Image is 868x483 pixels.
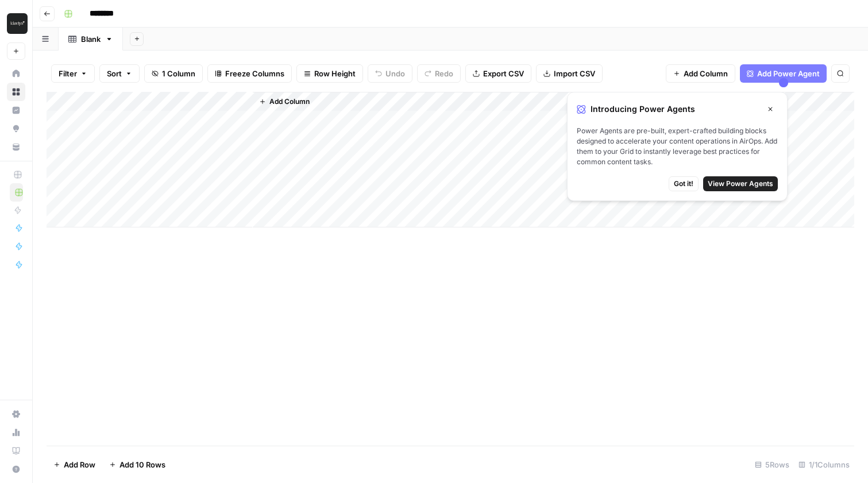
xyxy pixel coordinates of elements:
span: Add Row [64,459,95,470]
button: Filter [51,64,95,83]
a: Settings [7,405,25,423]
button: Add Column [254,94,314,109]
a: Learning Hub [7,442,25,460]
span: Add 10 Rows [119,459,165,470]
span: Add Column [684,68,728,79]
button: Undo [368,64,412,83]
span: Add Column [269,96,310,107]
button: Workspace: Klaviyo [7,9,25,38]
a: Blank [59,28,123,51]
div: Introducing Power Agents [577,102,778,117]
button: Import CSV [536,64,603,83]
span: Import CSV [554,68,595,79]
button: View Power Agents [703,176,778,191]
span: Undo [385,68,405,79]
span: Power Agents are pre-built, expert-crafted building blocks designed to accelerate your content op... [577,126,778,167]
button: Add Power Agent [740,64,827,83]
button: Export CSV [465,64,531,83]
div: 1/1 Columns [794,455,854,474]
a: Opportunities [7,119,25,138]
button: Add Column [666,64,735,83]
span: Freeze Columns [225,68,284,79]
span: View Power Agents [708,179,773,189]
button: Add 10 Rows [102,455,172,474]
div: Blank [81,33,101,45]
img: Klaviyo Logo [7,13,28,34]
span: Add Power Agent [757,68,820,79]
span: Export CSV [483,68,524,79]
button: 1 Column [144,64,203,83]
span: Got it! [674,179,693,189]
button: Got it! [669,176,699,191]
span: Row Height [314,68,356,79]
button: Sort [99,64,140,83]
button: Row Height [296,64,363,83]
button: Add Row [47,455,102,474]
span: Sort [107,68,122,79]
button: Redo [417,64,461,83]
a: Home [7,64,25,83]
button: Freeze Columns [207,64,292,83]
span: 1 Column [162,68,195,79]
a: Your Data [7,138,25,156]
a: Usage [7,423,25,442]
a: Insights [7,101,25,119]
button: Help + Support [7,460,25,478]
span: Redo [435,68,453,79]
a: Browse [7,83,25,101]
div: 5 Rows [750,455,794,474]
span: Filter [59,68,77,79]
